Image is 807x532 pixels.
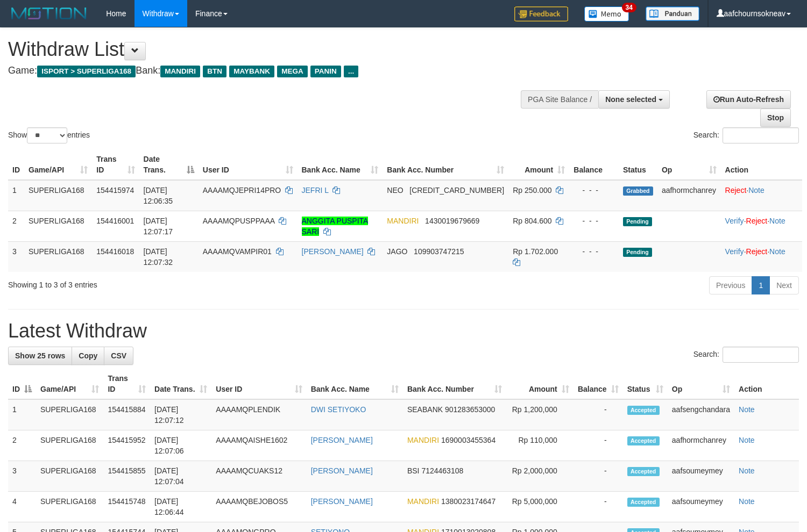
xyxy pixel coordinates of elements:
th: ID [8,149,24,180]
td: aafhormchanrey [657,180,721,211]
td: - [574,399,623,430]
img: Feedback.jpg [514,6,568,21]
span: Copy 7124463108 to clipboard [421,466,463,475]
td: 4 [8,492,36,522]
td: SUPERLIGA168 [36,430,103,461]
th: Date Trans.: activate to sort column ascending [150,369,211,399]
h4: Game: Bank: [8,66,527,76]
span: NEO [387,186,403,195]
td: Rp 110,000 [506,430,574,461]
span: Rp 1.702.000 [513,247,558,256]
th: Op: activate to sort column ascending [668,369,734,399]
a: Note [769,247,785,256]
td: SUPERLIGA168 [24,241,92,272]
div: - - - [574,246,614,257]
th: Action [721,149,802,180]
span: Accepted [627,467,660,476]
td: 1 [8,399,36,430]
a: JEFRI L [302,186,329,195]
td: SUPERLIGA168 [36,461,103,492]
td: SUPERLIGA168 [24,211,92,241]
input: Search: [723,127,799,143]
span: MAYBANK [229,66,274,77]
label: Search: [693,347,799,363]
a: Next [769,276,799,294]
th: Action [734,369,799,399]
span: 154416001 [96,217,134,225]
span: Copy 5859459254537433 to clipboard [409,186,504,195]
th: Bank Acc. Number: activate to sort column ascending [383,149,508,180]
td: Rp 1,200,000 [506,399,574,430]
a: [PERSON_NAME] [302,247,364,256]
th: Game/API: activate to sort column ascending [24,149,92,180]
span: Pending [623,217,652,226]
a: CSV [104,347,133,365]
span: PANIN [310,66,341,77]
a: Note [739,436,755,444]
a: Verify [725,217,744,225]
th: Balance [569,149,619,180]
td: [DATE] 12:07:12 [150,399,211,430]
td: aafsengchandara [668,399,734,430]
div: - - - [574,185,614,196]
td: Rp 2,000,000 [506,461,574,492]
button: None selected [598,90,670,109]
a: Stop [760,109,791,127]
td: AAAAMQPLENDIK [211,399,306,430]
td: 3 [8,241,24,272]
span: BSI [407,466,420,475]
td: 1 [8,180,24,211]
a: Reject [746,217,768,225]
span: Copy 901283653000 to clipboard [445,405,495,414]
span: Rp 804.600 [513,217,551,225]
h1: Latest Withdraw [8,320,799,342]
th: Op: activate to sort column ascending [657,149,721,180]
span: Accepted [627,406,660,415]
div: PGA Site Balance / [521,90,598,109]
img: MOTION_logo.png [8,5,90,21]
td: · · [721,211,802,241]
label: Show entries [8,127,90,143]
th: User ID: activate to sort column ascending [199,149,298,180]
a: [PERSON_NAME] [311,436,373,444]
span: Copy 1380023174647 to clipboard [441,497,495,506]
td: aafhormchanrey [668,430,734,461]
span: 34 [622,3,636,12]
span: Copy [79,351,97,360]
td: [DATE] 12:07:06 [150,430,211,461]
th: Bank Acc. Number: activate to sort column ascending [403,369,506,399]
td: [DATE] 12:06:44 [150,492,211,522]
a: Run Auto-Refresh [706,90,791,109]
th: Game/API: activate to sort column ascending [36,369,103,399]
th: Status: activate to sort column ascending [623,369,668,399]
span: ... [344,66,358,77]
span: SEABANK [407,405,443,414]
span: MANDIRI [387,217,419,225]
span: None selected [605,95,656,104]
a: Note [739,405,755,414]
td: SUPERLIGA168 [36,399,103,430]
a: Verify [725,247,744,256]
span: AAAAMQVAMPIR01 [203,247,272,256]
td: 2 [8,430,36,461]
a: Note [748,186,764,195]
span: BTN [203,66,226,77]
span: MANDIRI [407,497,439,506]
td: aafsoumeymey [668,492,734,522]
span: 154415974 [96,186,134,195]
a: Show 25 rows [8,347,72,365]
span: MANDIRI [160,66,200,77]
span: AAAAMQPUSPPAAA [203,217,275,225]
input: Search: [723,347,799,363]
td: · [721,180,802,211]
td: - [574,430,623,461]
a: [PERSON_NAME] [311,466,373,475]
span: MEGA [277,66,308,77]
th: Amount: activate to sort column ascending [508,149,569,180]
span: [DATE] 12:07:32 [144,247,173,267]
th: Date Trans.: activate to sort column descending [139,149,199,180]
span: Grabbed [623,186,653,196]
span: AAAAMQJEPRI14PRO [203,186,281,195]
div: - - - [574,215,614,226]
th: User ID: activate to sort column ascending [211,369,306,399]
